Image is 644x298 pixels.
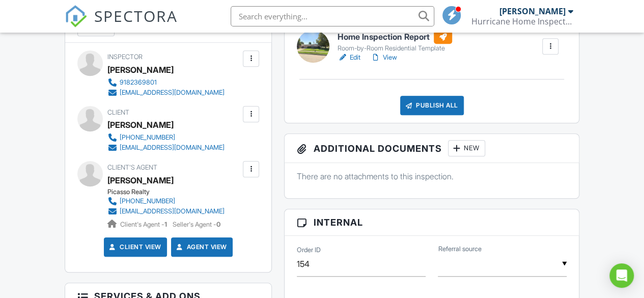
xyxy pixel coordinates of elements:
a: Edit [338,52,360,63]
a: SPECTORA [65,14,178,35]
span: Client [107,109,129,116]
a: [EMAIL_ADDRESS][DOMAIN_NAME] [107,206,225,216]
a: Agent View [175,242,227,252]
a: 9182369801 [107,77,225,88]
a: View [371,52,397,63]
input: Search everything... [231,6,434,26]
span: SPECTORA [94,5,178,26]
div: [EMAIL_ADDRESS][DOMAIN_NAME] [120,144,225,152]
a: Client View [107,242,161,252]
div: [EMAIL_ADDRESS][DOMAIN_NAME] [120,207,225,215]
div: [PHONE_NUMBER] [120,197,175,205]
div: Publish All [400,96,464,115]
div: 9182369801 [120,78,157,87]
a: [PHONE_NUMBER] [107,196,225,206]
div: [PHONE_NUMBER] [120,133,175,142]
div: [PERSON_NAME] [107,62,174,77]
h6: Home Inspection Report [338,31,452,44]
p: There are no attachments to this inspection. [297,171,567,182]
span: Inspector [107,53,143,61]
span: Seller's Agent - [173,221,220,228]
a: Home Inspection Report Room-by-Room Residential Template [338,31,452,53]
div: Room-by-Room Residential Template [338,44,452,52]
img: The Best Home Inspection Software - Spectora [65,5,87,28]
div: Picasso Realty [107,188,233,196]
div: Open Intercom Messenger [609,263,634,288]
a: [EMAIL_ADDRESS][DOMAIN_NAME] [107,143,225,153]
span: Client's Agent [107,164,157,171]
span: Client's Agent - [120,221,169,228]
a: [PHONE_NUMBER] [107,132,225,143]
a: [PERSON_NAME] [107,173,174,188]
strong: 1 [164,221,167,228]
h3: Additional Documents [285,134,579,163]
div: [PERSON_NAME] [499,6,566,16]
label: Order ID [297,246,321,255]
div: [PERSON_NAME] [107,117,174,132]
h3: Internal [285,209,579,236]
a: [EMAIL_ADDRESS][DOMAIN_NAME] [107,88,225,98]
div: New [448,140,485,156]
strong: 0 [216,221,220,228]
label: Referral source [438,245,481,254]
div: Hurricane Home Inspections [471,16,573,26]
div: [EMAIL_ADDRESS][DOMAIN_NAME] [120,89,225,97]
